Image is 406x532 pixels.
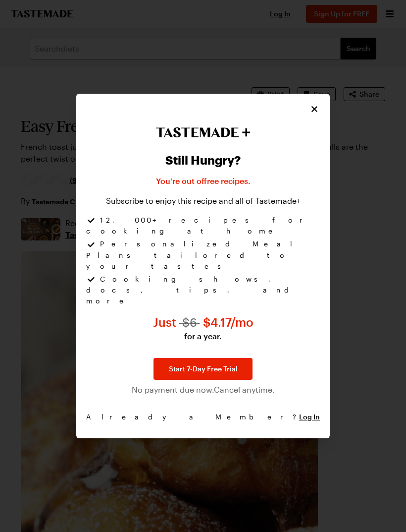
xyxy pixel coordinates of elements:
p: You're out of free recipes . [156,175,251,187]
p: Just $4.17 per month for a year instead of $6 [153,314,254,342]
img: Tastemade+ [155,127,251,137]
span: Start 7-Day Free Trial [169,364,238,374]
button: Log In [299,412,320,422]
span: $ 6 [179,315,200,329]
button: Close [309,104,320,115]
li: Personalized Meal Plans tailored to your tastes [86,238,320,273]
li: 12,000+ recipes for cooking at home [86,215,320,238]
p: Subscribe to enjoy this recipe and all of Tastemade+ [106,195,301,207]
li: Cooking shows, docs, tips, and more [86,274,320,306]
h2: Still Hungry? [165,153,241,167]
a: Start 7-Day Free Trial [153,358,253,380]
span: Just $ 4.17 /mo [153,315,254,329]
span: Already a Member? [86,412,320,422]
span: No payment due now. Cancel anytime. [132,384,275,396]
